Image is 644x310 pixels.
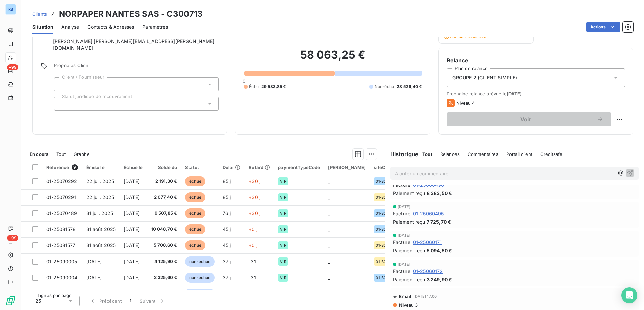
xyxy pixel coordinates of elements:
[398,262,411,266] span: [DATE]
[124,242,140,248] span: [DATE]
[280,260,286,264] span: VIR
[72,164,78,170] span: 9
[280,179,286,183] span: VIR
[374,165,393,170] div: siteCode
[223,165,241,170] div: Délai
[74,151,90,157] span: Graphe
[126,294,136,308] button: 1
[46,275,78,280] span: 01-25090004
[376,260,388,264] span: 01-B05
[243,78,245,84] span: 0
[249,242,257,248] span: +0 j
[385,150,419,158] h6: Historique
[136,294,169,308] button: Suivant
[413,268,443,275] span: 01-25060172
[35,298,41,304] span: 25
[60,101,65,107] input: Ajouter une valeur
[249,210,260,216] span: +30 j
[280,211,286,215] span: VIR
[124,194,140,200] span: [DATE]
[86,226,116,232] span: 31 août 2025
[142,24,168,30] span: Paramètres
[249,194,260,200] span: +30 j
[46,226,76,232] span: 01-25081578
[124,210,140,216] span: [DATE]
[185,176,205,186] span: échue
[393,210,412,217] span: Facture :
[130,298,131,304] span: 1
[223,226,231,232] span: 45 j
[452,74,517,81] span: GROUPE 2 (CLIENT SIMPLE)
[185,192,205,202] span: échue
[124,275,140,280] span: [DATE]
[249,226,257,232] span: +0 j
[376,179,388,183] span: 01-B06
[398,302,418,308] span: Niveau 3
[280,227,286,231] span: VIR
[375,84,394,90] span: Non-échu
[60,81,65,87] input: Ajouter une valeur
[87,24,134,30] span: Contacts & Adresses
[53,38,219,51] span: [PERSON_NAME] [PERSON_NAME][EMAIL_ADDRESS][PERSON_NAME][DOMAIN_NAME]
[151,258,177,265] span: 4 125,90 €
[393,247,425,254] span: Paiement reçu
[151,194,177,201] span: 2 077,40 €
[507,91,522,96] span: [DATE]
[185,273,214,283] span: non-échue
[376,195,388,199] span: 01-B05
[124,226,140,232] span: [DATE]
[56,151,66,157] span: Tout
[249,178,260,184] span: +30 j
[32,24,53,30] span: Situation
[397,84,422,90] span: 28 529,40 €
[185,165,214,170] div: Statut
[427,276,452,283] span: 3 249,90 €
[621,287,637,303] div: Open Intercom Messenger
[223,178,231,184] span: 85 j
[280,243,286,247] span: VIR
[59,8,203,20] h3: NORPAPER NANTES SAS - C300713
[124,165,143,170] div: Échue le
[393,218,425,225] span: Paiement reçu
[86,194,114,200] span: 22 juil. 2025
[223,194,231,200] span: 85 j
[261,84,286,90] span: 29 533,85 €
[54,63,219,72] span: Propriétés Client
[223,210,231,216] span: 76 j
[398,205,411,209] span: [DATE]
[223,259,231,264] span: 37 j
[185,289,214,299] span: non-échue
[328,226,330,232] span: _
[413,294,437,298] span: [DATE] 17:00
[46,210,77,216] span: 01-25070489
[86,165,116,170] div: Émise le
[398,233,411,237] span: [DATE]
[278,165,320,170] div: paymentTypeCode
[328,242,330,248] span: _
[86,242,116,248] span: 31 août 2025
[5,295,16,306] img: Logo LeanPay
[328,165,366,170] div: [PERSON_NAME]
[280,195,286,199] span: VIR
[151,226,177,233] span: 10 048,70 €
[328,210,330,216] span: _
[86,210,113,216] span: 31 juil. 2025
[32,11,47,17] span: Clients
[376,243,388,247] span: 01-B05
[46,242,76,248] span: 01-25081577
[427,190,452,197] span: 8 383,50 €
[399,294,412,299] span: Email
[46,194,76,200] span: 01-25070291
[86,178,114,184] span: 22 juil. 2025
[280,276,286,280] span: VIR
[393,239,412,246] span: Facture :
[393,276,425,283] span: Paiement reçu
[468,151,498,157] span: Commentaires
[427,218,451,225] span: 7 725,70 €
[46,164,78,170] div: Référence
[444,34,486,39] span: Compte déconnecté
[393,190,425,197] span: Paiement reçu
[249,275,258,280] span: -31 j
[223,275,231,280] span: 37 j
[586,22,620,32] button: Actions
